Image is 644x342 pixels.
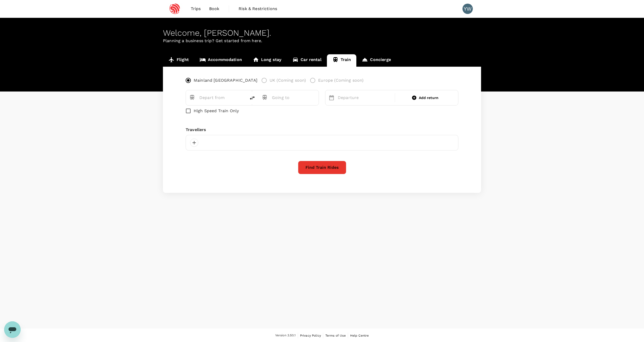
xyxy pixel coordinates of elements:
img: Espressif Systems Singapore Pte Ltd [163,3,187,14]
span: High Speed Train Only [194,108,239,114]
a: Train [327,54,357,67]
a: Terms of Use [325,333,346,338]
p: Planning a business trip? Get started from here. [163,38,481,44]
div: Travellers [186,127,458,133]
span: UK (Coming soon) [270,77,306,83]
button: Open [315,97,316,98]
a: Concierge [356,54,396,67]
input: Depart from [199,94,235,102]
a: Help Centre [350,333,369,338]
div: Welcome , [PERSON_NAME] . [163,28,481,38]
a: Flight [163,54,194,67]
span: Mainland [GEOGRAPHIC_DATA] [194,77,257,83]
span: Book [209,6,219,12]
button: Open [242,97,244,98]
button: delete [246,92,258,104]
a: Car rental [287,54,327,67]
span: Add return [419,95,439,101]
span: Risk & Restrictions [239,6,277,12]
span: Help Centre [350,334,369,337]
iframe: Button to launch messaging window [4,321,21,338]
a: Long stay [247,54,287,67]
span: Version 3.50.1 [275,333,296,338]
span: Terms of Use [325,334,346,337]
span: Trips [191,6,201,12]
a: Accommodation [194,54,247,67]
span: Europe (Coming soon) [318,77,364,83]
input: Going to [272,94,308,102]
p: Departure [338,95,392,101]
button: Find Train Rides [298,161,346,174]
a: Privacy Policy [300,333,321,338]
span: Privacy Policy [300,334,321,337]
div: YW [462,4,473,14]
